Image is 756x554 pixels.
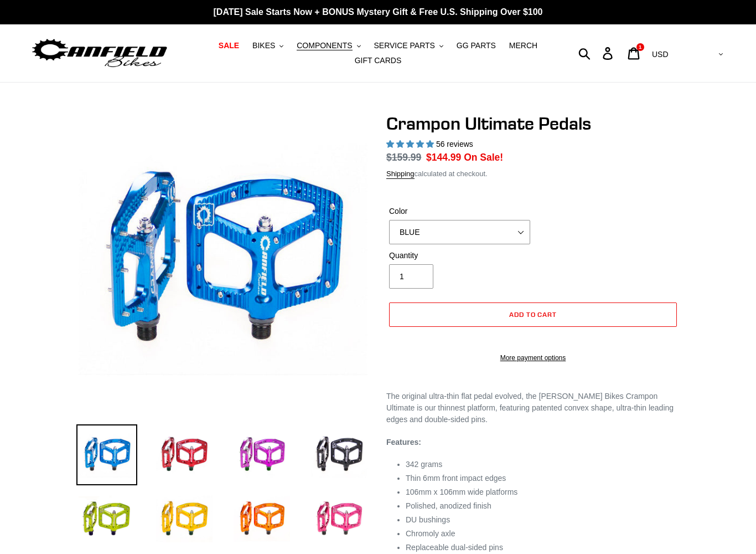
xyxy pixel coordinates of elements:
[436,140,473,148] span: 56 reviews
[368,38,448,53] button: SERVICE PARTS
[154,424,215,485] img: Load image into Gallery viewer, Crampon Ultimate Pedals
[389,250,530,261] label: Quantity
[386,438,421,447] strong: Features:
[219,41,239,50] span: SALE
[504,38,543,53] a: MERCH
[464,150,503,165] span: On Sale!
[297,41,352,50] span: COMPONENTS
[451,38,501,53] a: GG PARTS
[386,168,680,179] div: calculated at checkout.
[639,44,641,50] span: 1
[389,353,677,363] a: More payment options
[406,459,680,470] li: 342 grams
[622,42,648,65] a: 1
[457,41,496,50] span: GG PARTS
[374,41,434,50] span: SERVICE PARTS
[309,489,370,550] img: Load image into Gallery viewer, Crampon Ultimate Pedals
[386,113,680,134] h1: Crampon Ultimate Pedals
[426,152,461,163] span: $144.99
[355,56,402,65] span: GIFT CARDS
[213,38,245,53] a: SALE
[386,152,421,163] s: $159.99
[386,140,436,148] span: 4.95 stars
[247,38,289,53] button: BIKES
[406,473,680,484] li: Thin 6mm front impact edges
[406,486,680,498] li: 106mm x 106mm wide platforms
[76,424,137,485] img: Load image into Gallery viewer, Crampon Ultimate Pedals
[406,514,680,526] li: DU bushings
[231,424,292,485] img: Load image into Gallery viewer, Crampon Ultimate Pedals
[406,528,680,540] li: Chromoly axle
[509,310,557,319] span: Add to cart
[406,500,680,512] li: Polished, anodized finish
[389,302,677,327] button: Add to cart
[76,489,137,550] img: Load image into Gallery viewer, Crampon Ultimate Pedals
[309,424,370,485] img: Load image into Gallery viewer, Crampon Ultimate Pedals
[154,489,215,550] img: Load image into Gallery viewer, Crampon Ultimate Pedals
[509,41,537,50] span: MERCH
[291,38,366,53] button: COMPONENTS
[30,36,169,71] img: Canfield Bikes
[231,489,292,550] img: Load image into Gallery viewer, Crampon Ultimate Pedals
[406,542,680,553] li: Replaceable dual-sided pins
[252,41,275,50] span: BIKES
[386,170,415,179] a: Shipping
[389,206,530,217] label: Color
[386,391,680,425] p: The original ultra-thin flat pedal evolved, the [PERSON_NAME] Bikes Crampon Ultimate is our thinn...
[349,53,407,68] a: GIFT CARDS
